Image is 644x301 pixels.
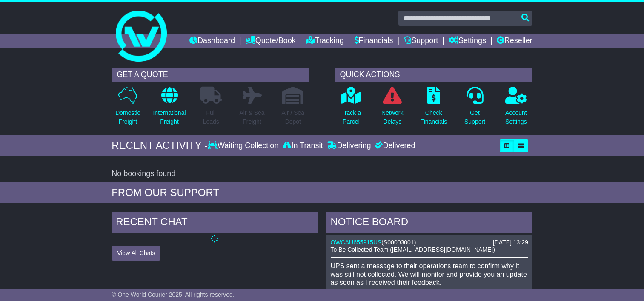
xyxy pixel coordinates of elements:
div: No bookings found [112,169,532,179]
span: © One World Courier 2025. All rights reserved. [112,291,235,298]
p: Air / Sea Depot [281,108,304,126]
div: [DATE] 13:29 [493,239,528,246]
p: International Freight [153,108,186,126]
span: S00003001 [384,239,414,246]
p: Track a Parcel [341,108,361,126]
a: Track aParcel [341,86,361,131]
span: To Be Collected Team ([EMAIL_ADDRESS][DOMAIN_NAME]) [331,246,495,253]
a: Quote/Book [246,34,296,48]
div: Delivering [325,141,373,150]
div: Waiting Collection [208,141,280,150]
a: DomesticFreight [115,86,140,131]
div: QUICK ACTIONS [335,68,532,82]
a: NetworkDelays [381,86,404,131]
p: Get Support [464,108,485,126]
a: Reseller [497,34,532,48]
p: Account Settings [505,108,527,126]
a: OWCAU655915US [331,239,382,246]
div: NOTICE BOARD [326,212,532,235]
p: Domestic Freight [115,108,140,126]
a: GetSupport [464,86,486,131]
p: Check Financials [420,108,447,126]
div: GET A QUOTE [112,68,309,82]
a: Dashboard [189,34,235,48]
div: In Transit [280,141,325,150]
a: Financials [355,34,393,48]
p: Full Loads [200,108,222,126]
button: View All Chats [112,246,160,261]
a: InternationalFreight [152,86,186,131]
div: RECENT ACTIVITY - [112,139,208,152]
div: ( ) [331,239,528,246]
div: RECENT CHAT [112,212,318,235]
p: Air & Sea Freight [239,108,264,126]
a: Settings [449,34,486,48]
p: UPS sent a message to their operations team to confirm why it was still not collected. We will mo... [331,262,528,287]
a: CheckFinancials [420,86,447,131]
div: Delivered [373,141,415,150]
p: Network Delays [381,108,403,126]
a: Support [404,34,438,48]
a: AccountSettings [505,86,527,131]
div: FROM OUR SUPPORT [112,187,532,199]
a: Tracking [306,34,343,48]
